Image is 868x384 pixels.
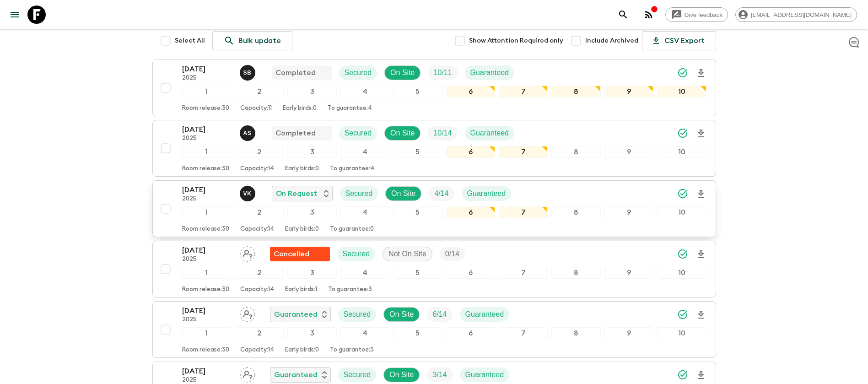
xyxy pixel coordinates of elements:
[429,186,454,201] div: Trip Fill
[433,128,452,139] p: 10 / 14
[499,327,548,339] div: 7
[182,226,229,233] p: Room release: 30
[679,11,728,18] span: Give feedback
[388,249,426,260] p: Not On Site
[182,305,232,316] p: [DATE]
[391,188,415,199] p: On Site
[182,316,232,324] p: 2025
[344,369,371,380] p: Secured
[604,327,653,339] div: 9
[240,249,255,256] span: Assign pack leader
[287,86,336,97] div: 3
[393,86,442,97] div: 5
[677,369,688,380] svg: Synced Successfully
[235,327,284,339] div: 2
[274,369,318,380] p: Guaranteed
[235,206,284,218] div: 2
[695,128,706,139] svg: Download Onboarding
[432,369,447,380] p: 3 / 14
[657,267,706,279] div: 10
[182,105,229,112] p: Room release: 30
[446,267,495,279] div: 6
[330,165,374,173] p: To guarantee: 4
[677,128,688,139] svg: Synced Successfully
[345,67,372,78] p: Secured
[393,267,442,279] div: 5
[285,165,319,173] p: Early birds: 0
[240,189,257,196] span: Vijesh K. V
[240,128,257,135] span: Anvar Sadic
[340,327,389,339] div: 4
[240,286,274,293] p: Capacity: 14
[285,226,319,233] p: Early birds: 0
[338,368,377,382] div: Secured
[469,36,563,45] span: Show Attention Required only
[427,307,452,322] div: Trip Fill
[152,301,716,358] button: [DATE]2025Assign pack leaderGuaranteedSecuredOn SiteTrip FillGuaranteed12345678910Room release:30...
[283,105,317,112] p: Early birds: 0
[470,128,509,139] p: Guaranteed
[182,64,232,75] p: [DATE]
[604,146,653,158] div: 9
[434,188,448,199] p: 4 / 14
[287,206,336,218] div: 3
[240,346,274,354] p: Capacity: 14
[433,67,452,78] p: 10 / 11
[499,146,548,158] div: 7
[182,377,232,384] p: 2025
[440,247,465,261] div: Trip Fill
[428,126,457,141] div: Trip Fill
[657,206,706,218] div: 10
[152,241,716,297] button: [DATE]2025Assign pack leaderTour discontinuedSecuredNot On SiteTrip Fill12345678910Room release:3...
[275,128,316,139] p: Completed
[287,327,336,339] div: 3
[243,190,252,197] p: V K
[182,206,231,218] div: 1
[677,309,688,320] svg: Synced Successfully
[465,369,504,380] p: Guaranteed
[240,165,274,173] p: Capacity: 14
[390,67,415,78] p: On Site
[285,346,319,354] p: Early birds: 0
[240,309,255,317] span: Assign pack leader
[339,126,377,141] div: Secured
[604,267,653,279] div: 9
[182,245,232,256] p: [DATE]
[551,86,600,97] div: 8
[339,65,377,80] div: Secured
[665,7,728,22] a: Give feedback
[270,247,330,261] div: Tour discontinued
[470,67,509,78] p: Guaranteed
[274,249,309,260] p: Cancelled
[345,128,372,139] p: Secured
[445,249,459,260] p: 0 / 14
[677,249,688,260] svg: Synced Successfully
[345,188,373,199] p: Secured
[330,226,374,233] p: To guarantee: 0
[182,135,232,142] p: 2025
[182,195,232,203] p: 2025
[585,36,638,45] span: Include Archived
[657,146,706,158] div: 10
[428,65,457,80] div: Trip Fill
[446,206,495,218] div: 6
[657,327,706,339] div: 10
[276,188,317,199] p: On Request
[677,67,688,78] svg: Synced Successfully
[328,286,372,293] p: To guarantee: 3
[551,206,600,218] div: 8
[328,105,372,112] p: To guarantee: 4
[657,86,706,97] div: 10
[695,249,706,260] svg: Download Onboarding
[695,68,706,79] svg: Download Onboarding
[340,86,389,97] div: 4
[182,256,232,263] p: 2025
[340,146,389,158] div: 4
[614,5,632,24] button: search adventures
[275,67,316,78] p: Completed
[499,206,548,218] div: 7
[695,189,706,200] svg: Download Onboarding
[604,86,653,97] div: 9
[330,346,374,354] p: To guarantee: 3
[152,59,716,116] button: [DATE]2025Saadh BabuCompletedSecuredOn SiteTrip FillGuaranteed12345678910Room release:30Capacity:...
